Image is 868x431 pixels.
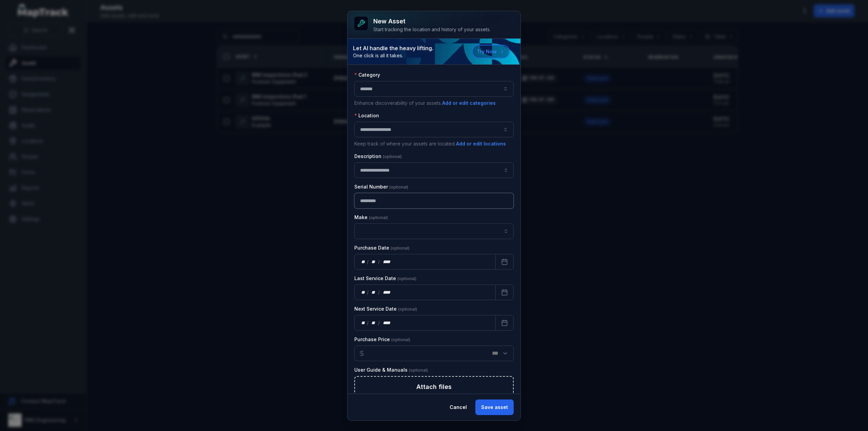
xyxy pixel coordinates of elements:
[369,289,378,296] div: month,
[354,183,408,190] label: Serial Number
[354,223,514,239] input: asset-add:cf[193bb6b3-15c3-400f-813d-900a13209236]-label
[367,319,369,326] div: /
[380,319,393,326] div: year,
[416,382,452,392] h3: Attach files
[378,319,380,326] div: /
[369,319,378,326] div: month,
[380,289,393,296] div: year,
[378,258,380,265] div: /
[369,258,378,265] div: month,
[380,258,393,265] div: year,
[456,140,506,148] button: Add or edit locations
[373,26,491,33] div: Start tracking the location and history of your assets.
[367,258,369,265] div: /
[442,99,496,107] button: Add or edit categories
[495,285,514,300] button: Calendar
[367,289,369,296] div: /
[495,315,514,331] button: Calendar
[353,52,433,59] span: One click is all it takes.
[360,289,367,296] div: day,
[354,275,416,282] label: Last Service Date
[354,306,417,312] label: Next Service Date
[354,336,410,343] label: Purchase Price
[353,44,433,52] strong: Let AI handle the heavy lifting.
[360,258,367,265] div: day,
[373,17,491,26] h3: New asset
[360,319,367,326] div: day,
[395,393,474,400] span: Drag a file here, or click to browse.
[354,99,514,107] p: Enhance discoverability of your assets.
[472,45,510,58] button: Try Now
[354,367,428,373] label: User Guide & Manuals
[354,153,402,160] label: Description
[495,254,514,270] button: Calendar
[354,112,379,119] label: Location
[354,162,514,178] input: asset-add:description-label
[475,399,514,415] button: Save asset
[354,140,514,148] p: Keep track of where your assets are located.
[354,72,380,78] label: Category
[444,399,473,415] button: Cancel
[354,214,388,221] label: Make
[378,289,380,296] div: /
[354,244,410,251] label: Purchase Date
